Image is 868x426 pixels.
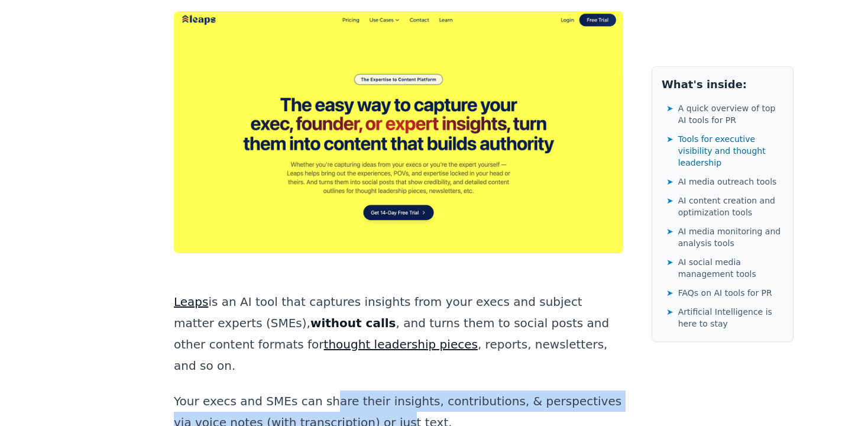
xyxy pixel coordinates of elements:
a: ➤AI media monitoring and analysis tools [666,223,783,251]
span: A quick overview of top AI tools for PR [678,102,783,126]
span: ➤ [666,256,673,268]
span: AI social media management tools [678,256,783,280]
a: thought leadership pieces [324,337,478,351]
span: ➤ [666,195,673,206]
a: ➤Tools for executive visibility and thought leadership [666,131,783,171]
a: Leaps [174,295,208,309]
a: ➤AI content creation and optimization tools [666,192,783,221]
a: ➤AI social media management tools [666,254,783,282]
strong: without calls [310,316,396,330]
span: AI media monitoring and analysis tools [678,225,783,249]
h2: What's inside: [662,76,783,93]
span: ➤ [666,287,673,299]
span: Tools for executive visibility and thought leadership [678,133,783,169]
span: AI content creation and optimization tools [678,195,783,218]
a: ➤FAQs on AI tools for PR [666,285,783,301]
span: ➤ [666,225,673,237]
img: Leaps hero 2 [174,11,623,253]
a: ➤Artificial Intelligence is here to stay [666,304,783,332]
a: ➤A quick overview of top AI tools for PR [666,100,783,128]
a: ➤AI media outreach tools [666,173,783,190]
span: ➤ [666,102,673,114]
p: is an AI tool that captures insights from your execs and subject matter experts (SMEs), , and tur... [174,291,623,376]
span: ➤ [666,176,673,188]
span: ➤ [666,133,673,145]
span: Artificial Intelligence is here to stay [678,306,783,330]
span: FAQs on AI tools for PR [678,287,772,299]
span: ➤ [666,306,673,318]
span: AI media outreach tools [678,176,777,188]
